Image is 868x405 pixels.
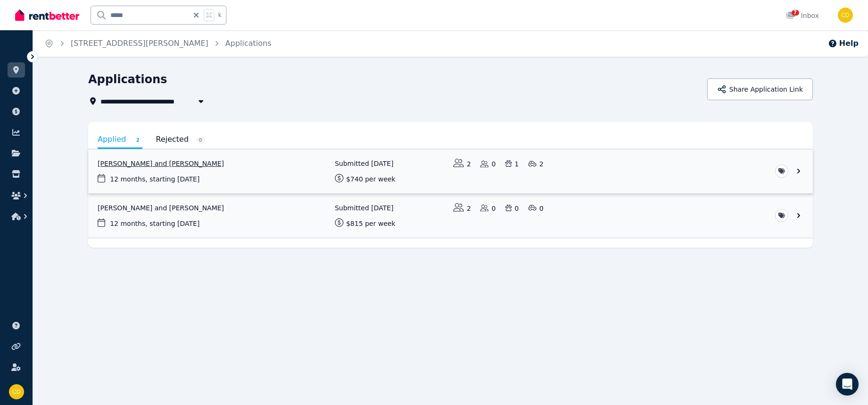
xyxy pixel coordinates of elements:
[707,78,813,100] button: Share Application Link
[88,72,167,87] h1: Applications
[225,39,272,48] a: Applications
[218,11,221,19] span: k
[792,10,799,16] span: 7
[98,131,142,149] a: Applied
[8,52,37,59] span: ORGANISE
[133,137,142,144] span: 2
[838,8,853,23] img: Chris Dimitropoulos
[196,137,205,144] span: 0
[786,11,819,20] div: Inbox
[828,38,859,49] button: Help
[836,373,859,396] div: Open Intercom Messenger
[71,39,209,48] a: [STREET_ADDRESS][PERSON_NAME]
[88,149,813,193] a: View application: Phoebe Fitzpatrick and Frank Nguyen
[156,131,205,147] a: Rejected
[9,384,24,399] img: Chris Dimitropoulos
[33,30,283,57] nav: Breadcrumb
[88,194,813,238] a: View application: Amanda Dheerasekara and Liam Donohoe
[15,8,79,22] img: RentBetter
